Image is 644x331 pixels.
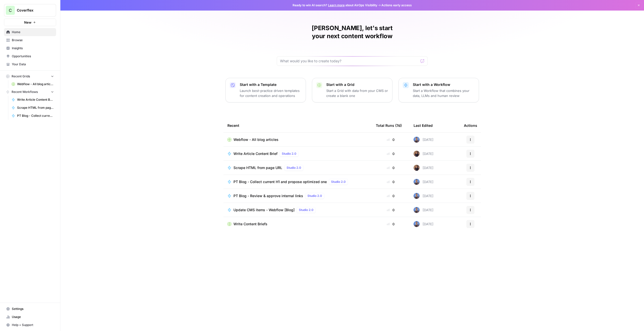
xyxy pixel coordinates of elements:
a: Browse [4,36,56,44]
span: Usage [12,315,54,319]
img: 7xa9tdg7y5de3echfrwk6h65x935 [414,165,420,171]
div: [DATE] [414,221,433,227]
button: Start with a TemplateLaunch best-practice driven templates for content creation and operations [225,78,306,102]
div: [DATE] [414,137,433,143]
span: Help + Support [12,323,54,327]
span: Browse [12,38,54,42]
span: Actions early access [381,3,412,8]
span: Coverflex [17,8,47,13]
h1: [PERSON_NAME], let's start your next content workflow [277,24,428,40]
span: PT Blog - Collect current H1 and propose optimized one [17,114,54,118]
span: Studio 2.0 [299,208,313,212]
span: Your Data [12,62,54,67]
div: Last Edited [414,119,433,132]
button: Start with a GridStart a Grid with data from your CMS or create a blank one [312,78,392,102]
a: Opportunities [4,52,56,60]
p: Start a Grid with data from your CMS or create a blank one [326,88,388,98]
span: New [24,20,31,25]
a: Write Article Content BriefStudio 2.0 [227,151,368,157]
a: Webflow - All blog articles [227,137,368,142]
div: Actions [464,119,477,132]
a: Update CMS items - Webflow [Blog]Studio 2.0 [227,207,368,213]
span: Update CMS items - Webflow [Blog] [233,207,295,212]
span: Write Content Briefs [233,222,267,227]
a: Scrape HTML from page URL [9,104,56,112]
span: Opportunities [12,54,54,59]
a: PT Blog - Collect current H1 and propose optimized one [9,112,56,120]
a: Write Article Content Brief [9,96,56,104]
img: 8dgvl2axcpprs7q7j2jwhl8hudka [414,221,420,227]
span: Scrape HTML from page URL [17,105,54,110]
div: [DATE] [414,207,433,213]
span: PT Blog - Collect current H1 and propose optimized one [233,179,327,184]
a: PT Blog - Review & approve internal linksStudio 2.0 [227,193,368,199]
a: Scrape HTML from page URLStudio 2.0 [227,165,368,171]
img: 8dgvl2axcpprs7q7j2jwhl8hudka [414,137,420,143]
input: What would you like to create today? [280,59,418,64]
p: Start with a Workflow [413,82,475,87]
div: [DATE] [414,179,433,185]
span: Scrape HTML from page URL [233,165,282,170]
p: Start with a Grid [326,82,388,87]
button: Recent Grids [4,73,56,80]
button: New [4,19,56,26]
div: 0 [376,179,406,184]
span: C [9,7,12,13]
span: Studio 2.0 [307,194,322,198]
p: Launch best-practice driven templates for content creation and operations [240,88,302,98]
span: Recent Workflows [12,90,38,94]
div: 0 [376,207,406,212]
span: Insights [12,46,54,50]
img: 8dgvl2axcpprs7q7j2jwhl8hudka [414,207,420,213]
a: Home [4,28,56,36]
img: 8dgvl2axcpprs7q7j2jwhl8hudka [414,193,420,199]
span: Home [12,30,54,34]
span: Webflow - All blog articles [233,137,278,142]
img: 8dgvl2axcpprs7q7j2jwhl8hudka [414,179,420,185]
img: 7xa9tdg7y5de3echfrwk6h65x935 [414,151,420,157]
span: Webflow - All blog articles [17,82,54,86]
div: 0 [376,151,406,156]
button: Help + Support [4,321,56,329]
span: Settings [12,307,54,311]
div: [DATE] [414,151,433,157]
span: Studio 2.0 [287,165,301,170]
p: Start a Workflow that combines your data, LLMs and human review [413,88,475,98]
span: Ready to win AI search? about AirOps Visibility [293,3,377,8]
div: 0 [376,222,406,227]
a: Your Data [4,60,56,68]
span: PT Blog - Review & approve internal links [233,193,303,198]
button: Workspace: Coverflex [4,4,56,17]
button: Start with a WorkflowStart a Workflow that combines your data, LLMs and human review [398,78,479,102]
span: Write Article Content Brief [233,151,277,156]
span: Studio 2.0 [331,180,346,184]
span: Write Article Content Brief [17,97,54,102]
div: Total Runs (7d) [376,119,402,132]
p: Start with a Template [240,82,302,87]
div: 0 [376,165,406,170]
a: Learn more [328,3,345,7]
a: PT Blog - Collect current H1 and propose optimized oneStudio 2.0 [227,179,368,185]
span: Recent Grids [12,74,30,79]
span: Studio 2.0 [282,151,296,156]
div: 0 [376,193,406,198]
a: Write Content Briefs [227,222,368,227]
a: Settings [4,305,56,313]
div: [DATE] [414,165,433,171]
a: Insights [4,44,56,52]
div: Recent [227,119,368,132]
div: [DATE] [414,193,433,199]
button: Recent Workflows [4,88,56,96]
a: Usage [4,313,56,321]
div: 0 [376,137,406,142]
a: Webflow - All blog articles [9,80,56,88]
